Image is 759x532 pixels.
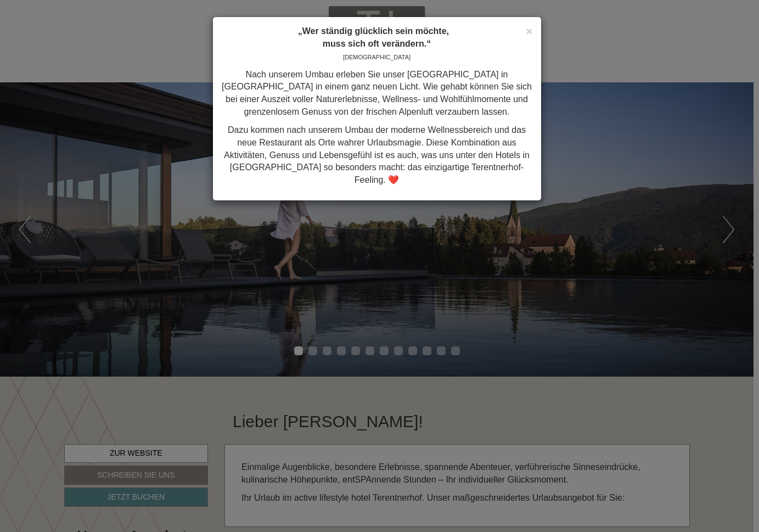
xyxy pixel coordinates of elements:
[526,25,532,37] button: Close
[298,26,449,36] strong: „Wer ständig glücklich sein möchte,
[526,25,532,37] span: ×
[343,54,411,60] span: [DEMOGRAPHIC_DATA]
[323,39,431,48] strong: muss sich oft verändern.“
[221,124,533,187] p: Dazu kommen nach unserem Umbau der moderne Wellnessbereich und das neue Restaurant als Orte wahre...
[221,69,533,119] p: Nach unserem Umbau erleben Sie unser [GEOGRAPHIC_DATA] in [GEOGRAPHIC_DATA] in einem ganz neuen L...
